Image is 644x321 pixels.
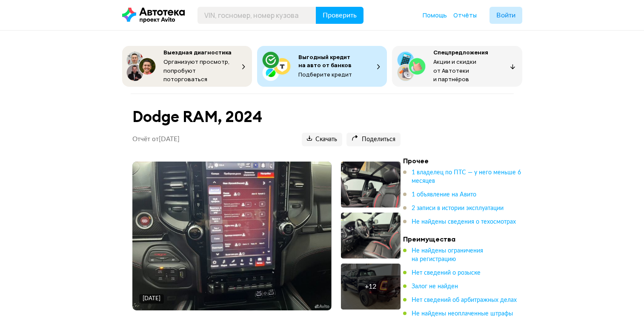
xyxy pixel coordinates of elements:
[412,311,513,317] span: Не найдены неоплаченные штрафы
[412,170,521,184] span: 1 владелец по ПТС — у него меньше 6 месяцев
[143,295,160,303] div: [DATE]
[346,133,401,146] button: Поделиться
[412,192,476,198] span: 1 объявление на Авито
[412,297,517,303] span: Нет сведений об арбитражных делах
[298,71,352,78] span: Подберите кредит
[163,48,232,56] span: Выездная диагностика
[433,48,488,56] span: Спецпредложения
[352,136,395,144] span: Поделиться
[302,133,342,146] button: Скачать
[316,7,364,24] button: Проверить
[132,108,401,126] h1: Dodge RAM, 2024
[132,162,331,310] img: Main car
[423,11,447,19] span: Помощь
[122,46,252,87] button: Выездная диагностикаОрганизуют просмотр, попробуют поторговаться
[412,219,516,225] span: Не найдены сведения о техосмотрах
[433,58,476,83] span: Акции и скидки от Автотеки и партнёров
[423,11,447,20] a: Помощь
[307,136,337,144] span: Скачать
[403,235,522,243] h4: Преимущества
[323,12,357,19] span: Проверить
[412,284,458,290] span: Залог не найден
[197,7,316,24] input: VIN, госномер, номер кузова
[298,53,352,69] span: Выгодный кредит на авто от банков
[496,12,515,19] span: Войти
[453,11,477,19] span: Отчёты
[453,11,477,20] a: Отчёты
[132,135,180,144] p: Отчёт от [DATE]
[365,282,376,291] div: + 12
[403,156,522,165] h4: Прочее
[412,270,481,276] span: Нет сведений о розыске
[412,248,483,262] span: Не найдены ограничения на регистрацию
[163,58,230,83] span: Организуют просмотр, попробуют поторговаться
[489,7,522,24] button: Войти
[412,205,504,211] span: 2 записи в истории эксплуатации
[392,46,522,87] button: СпецпредложенияАкции и скидки от Автотеки и партнёров
[257,46,387,87] button: Выгодный кредит на авто от банковПодберите кредит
